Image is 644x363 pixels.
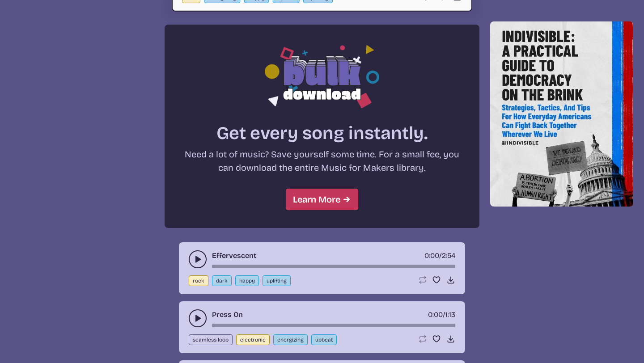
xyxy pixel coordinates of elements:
img: Bulk download [265,42,379,108]
button: rock [189,275,208,286]
button: electronic [236,334,270,345]
div: / [428,309,455,320]
button: dark [212,275,232,286]
button: play-pause toggle [189,309,207,327]
div: song-time-bar [212,324,455,327]
a: Learn More [286,189,358,210]
span: timer [428,310,443,319]
button: Favorite [432,275,441,284]
button: Loop [418,334,427,343]
h2: Get every song instantly. [181,122,463,144]
button: upbeat [311,334,337,345]
button: Loop [418,275,427,284]
div: / [424,250,455,261]
button: Favorite [432,334,441,343]
a: Press On [212,309,243,320]
span: 2:54 [442,251,455,260]
a: Effervescent [212,250,256,261]
button: energizing [273,334,308,345]
button: happy [235,275,259,286]
img: Help save our democracy! [490,21,633,207]
button: seamless loop [189,334,233,345]
span: 1:13 [445,310,455,319]
div: song-time-bar [212,265,455,268]
button: uplifting [263,275,291,286]
p: Need a lot of music? Save yourself some time. For a small fee, you can download the entire Music ... [181,148,463,174]
button: play-pause toggle [189,250,207,268]
span: timer [424,251,439,260]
